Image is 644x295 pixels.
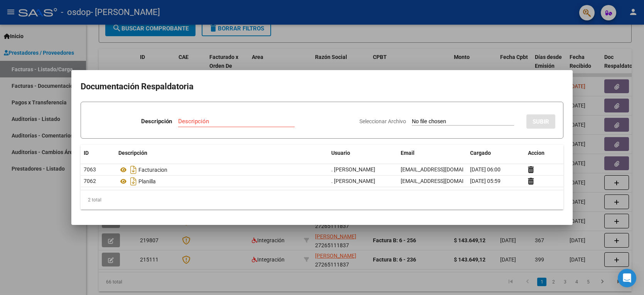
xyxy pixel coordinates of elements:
[533,118,549,125] span: SUBIR
[470,178,501,184] span: [DATE] 05:59
[528,150,545,156] span: Accion
[81,79,563,94] h2: Documentación Respaldatoria
[128,164,138,176] i: Descargar documento
[141,117,172,126] p: Descripción
[331,150,350,156] span: Usuario
[401,166,486,173] span: [EMAIL_ADDRESS][DOMAIN_NAME]
[398,145,467,161] datatable-header-cell: Email
[118,150,147,156] span: Descripción
[128,175,138,188] i: Descargar documento
[331,166,375,173] span: . [PERSON_NAME]
[359,118,406,124] span: Seleccionar Archivo
[81,190,563,210] div: 2 total
[331,178,375,184] span: . [PERSON_NAME]
[81,145,115,161] datatable-header-cell: ID
[84,178,96,184] span: 7062
[115,145,328,161] datatable-header-cell: Descripción
[470,166,501,173] span: [DATE] 06:00
[118,175,325,188] div: Planilla
[467,145,525,161] datatable-header-cell: Cargado
[470,150,491,156] span: Cargado
[618,269,636,287] div: Open Intercom Messenger
[401,150,415,156] span: Email
[118,164,325,176] div: Facturacion
[525,145,563,161] datatable-header-cell: Accion
[84,166,96,173] span: 7063
[328,145,398,161] datatable-header-cell: Usuario
[526,114,555,129] button: SUBIR
[84,150,89,156] span: ID
[401,178,486,184] span: [EMAIL_ADDRESS][DOMAIN_NAME]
